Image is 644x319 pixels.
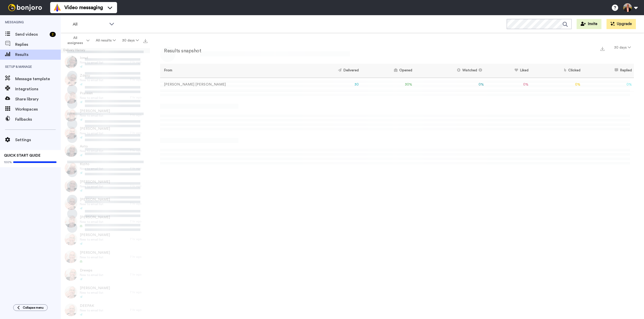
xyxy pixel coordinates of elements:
[130,166,147,170] div: 7 hr ago
[61,248,150,266] a: [PERSON_NAME]New to email list7 hr ago
[61,212,150,230] a: [PERSON_NAME]New to email list7 hr ago
[130,131,147,135] div: 7 hr ago
[143,39,147,43] img: export.svg
[119,36,142,45] button: 30 days
[15,137,61,143] span: Settings
[577,19,601,29] button: Invite
[6,4,44,11] img: bj-logo-header-white.svg
[65,144,77,157] img: f19177a9-9ece-42ed-8da0-ca343754b09a-thumb.jpg
[160,78,302,92] td: [PERSON_NAME] [PERSON_NAME]
[61,124,150,142] a: [PERSON_NAME]New to email list7 hr ago
[130,237,147,241] div: 7 hr ago
[80,162,103,167] span: Kizito
[160,48,201,54] h2: Results snapshot
[61,195,150,212] a: [PERSON_NAME]New to email list7 hr ago
[4,154,41,157] span: QUICK START GUIDE
[65,304,77,316] img: 6b423d92-1866-444c-ad62-c9dc95158c46-thumb.jpg
[130,290,147,294] div: 7 hr ago
[80,197,110,202] span: [PERSON_NAME]
[302,64,361,78] th: Delivered
[61,142,150,159] a: AntoNew to email list7 hr ago
[61,283,150,301] a: [PERSON_NAME]New to email list7 hr ago
[80,149,103,153] span: New to email list
[80,250,110,255] span: [PERSON_NAME]
[61,177,150,195] a: [PERSON_NAME]New to email list7 hr ago
[15,76,61,82] span: Message template
[80,268,103,273] span: Drewps
[64,4,103,11] span: Video messaging
[80,238,110,242] span: New to email list
[61,266,150,283] a: DrewpsNew to email list7 hr ago
[80,91,103,96] span: Praveen
[65,73,77,86] img: f515a603-a63d-41f8-b995-7d2ee7853024-thumb.jpg
[80,126,110,131] span: [PERSON_NAME]
[65,126,77,139] img: 8d4ddcea-4219-475e-aa36-cb28cc4e5fa3-thumb.jpg
[80,167,103,171] span: New to email list
[80,55,103,60] span: Ionut
[65,250,77,263] img: e3e7a124-5f38-430f-88f8-913b25b9284f-thumb.jpg
[80,308,103,312] span: New to email list
[80,202,110,206] span: New to email list
[65,91,77,104] img: 59444026-409b-4292-83f9-5ebf562cb315-thumb.jpg
[80,273,103,277] span: New to email list
[80,184,110,188] span: New to email list
[61,301,150,319] a: DEEPAKNew to email list7 hr ago
[130,184,147,188] div: 7 hr ago
[80,303,103,308] span: DEEPAK
[80,144,103,149] span: Anto
[80,60,103,65] span: New to email list
[607,19,636,29] button: Upgrade
[582,78,634,92] td: 0 %
[15,106,61,112] span: Workspaces
[486,78,531,92] td: 0 %
[4,160,12,164] span: 100%
[130,219,147,223] div: 7 hr ago
[15,31,48,37] span: Send videos
[65,162,77,175] img: 36237e0c-973a-4e0c-8d23-99f2b4950979-thumb.jpg
[80,131,110,135] span: New to email list
[61,53,150,71] a: IonutNew to email list7 hr ago
[61,106,150,124] a: [PERSON_NAME]New to email list7 hr ago
[130,60,147,64] div: 7 hr ago
[80,220,110,224] span: New to email list
[50,32,56,37] div: 2
[80,73,103,78] span: Zdeny
[80,78,103,82] span: New to email list
[531,64,582,78] th: Clicked
[600,47,604,51] img: export.svg
[65,268,77,281] img: d217e531-3a87-4db0-95fa-a491544d250c-thumb.jpg
[414,78,486,92] td: 0 %
[61,89,150,106] a: PraveenNew to email list7 hr ago
[15,96,61,102] span: Share library
[73,21,107,27] span: All
[486,64,531,78] th: Liked
[80,96,103,100] span: New to email list
[15,86,61,92] span: Integrations
[80,232,110,238] span: [PERSON_NAME]
[531,78,582,92] td: 0 %
[361,64,414,78] th: Opened
[414,64,486,78] th: Watched
[80,179,110,184] span: [PERSON_NAME]
[130,202,147,206] div: 7 hr ago
[130,78,147,82] div: 7 hr ago
[80,114,110,118] span: New to email list
[65,180,77,192] img: 86eb8211-2338-4305-8aa1-d154cfdbebdf-thumb.jpg
[62,33,93,48] button: All assignees
[61,159,150,177] a: KizitoNew to email list7 hr ago
[582,64,634,78] th: Replied
[13,304,48,311] button: Collapse menu
[65,197,77,210] img: 9443738f-8f7d-4df7-9dfa-12189444db5b-thumb.jpg
[61,71,150,89] a: ZdenyNew to email list7 hr ago
[65,35,85,46] span: All assignees
[65,56,77,68] img: 871e2293-df56-45fe-a66b-389d572172f0-thumb.jpg
[599,45,606,52] button: Export a summary of each team member’s results that match this filter now.
[61,230,150,248] a: [PERSON_NAME]New to email list7 hr ago
[130,255,147,259] div: 7 hr ago
[15,41,61,48] span: Replies
[80,255,110,259] span: New to email list
[611,43,634,52] button: 30 days
[65,215,77,228] img: 1389c9ce-dc99-405a-863e-d92e605f8725-thumb.jpg
[65,109,77,121] img: 5ddd168a-19e5-49ec-9983-5b9813604f57-thumb.jpg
